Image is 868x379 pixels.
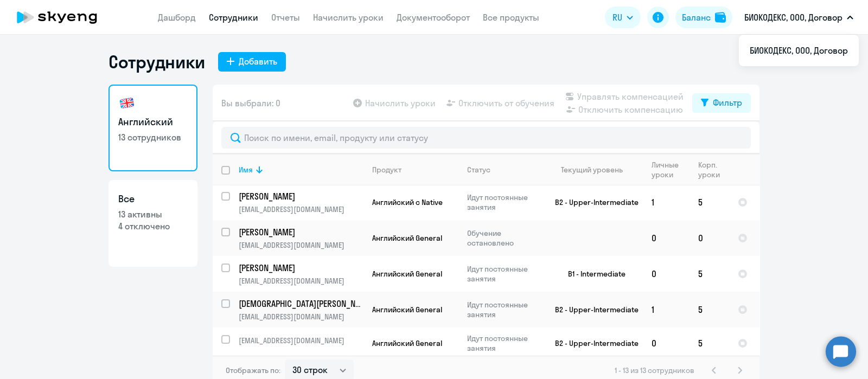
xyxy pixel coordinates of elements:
[542,327,643,359] td: B2 - Upper-Intermediate
[643,292,690,327] td: 1
[239,298,361,310] p: [DEMOGRAPHIC_DATA][PERSON_NAME]
[397,12,470,23] a: Документооборот
[372,338,442,348] span: Английский General
[226,365,280,375] span: Отображать по:
[713,96,742,109] div: Фильтр
[239,298,363,310] a: [DEMOGRAPHIC_DATA][PERSON_NAME]
[239,336,363,345] p: [EMAIL_ADDRESS][DOMAIN_NAME]
[682,11,711,24] div: Баланс
[372,165,458,175] div: Продукт
[739,35,859,66] ul: RU
[542,292,643,327] td: B2 - Upper-Intermediate
[372,197,443,207] span: Английский с Native
[108,51,205,73] h1: Сотрудники
[542,184,643,220] td: B2 - Upper-Intermediate
[239,276,363,286] p: [EMAIL_ADDRESS][DOMAIN_NAME]
[118,94,136,112] img: english
[118,115,188,129] h3: Английский
[605,7,641,28] button: RU
[218,52,286,72] button: Добавить
[239,262,363,274] a: [PERSON_NAME]
[239,190,361,202] p: [PERSON_NAME]
[372,165,401,175] div: Продукт
[221,97,280,110] span: Вы выбрали: 0
[209,12,258,23] a: Сотрудники
[643,256,690,292] td: 0
[118,131,188,143] p: 13 сотрудников
[652,160,689,179] div: Личные уроки
[744,11,843,24] p: БИОКОДЕКС, ООО, Договор
[690,220,729,256] td: 0
[643,220,690,256] td: 0
[467,333,541,353] p: Идут постоянные занятия
[158,12,196,23] a: Дашборд
[739,4,859,30] button: БИОКОДЕКС, ООО, Договор
[239,226,363,238] a: [PERSON_NAME]
[690,184,729,220] td: 5
[483,12,539,23] a: Все продукты
[221,127,751,149] input: Поиск по имени, email, продукту или статусу
[239,165,363,175] div: Имя
[467,228,541,248] p: Обучение остановлено
[118,208,188,220] p: 13 активны
[108,180,197,267] a: Все13 активны4 отключено
[542,256,643,292] td: B1 - Intermediate
[108,85,197,171] a: Английский13 сотрудников
[239,312,363,322] p: [EMAIL_ADDRESS][DOMAIN_NAME]
[698,160,729,179] div: Корп. уроки
[551,165,642,175] div: Текущий уровень
[690,292,729,327] td: 5
[118,192,188,206] h3: Все
[690,256,729,292] td: 5
[239,226,361,238] p: [PERSON_NAME]
[467,264,541,284] p: Идут постоянные занятия
[372,269,442,279] span: Английский General
[372,305,442,314] span: Английский General
[239,204,363,214] p: [EMAIL_ADDRESS][DOMAIN_NAME]
[467,165,541,175] div: Статус
[715,12,726,23] img: balance
[643,327,690,359] td: 0
[239,262,361,274] p: [PERSON_NAME]
[239,190,363,202] a: [PERSON_NAME]
[313,12,384,23] a: Начислить уроки
[239,240,363,250] p: [EMAIL_ADDRESS][DOMAIN_NAME]
[698,160,722,179] div: Корп. уроки
[561,165,623,175] div: Текущий уровень
[239,55,277,68] div: Добавить
[467,192,541,212] p: Идут постоянные занятия
[690,327,729,359] td: 5
[467,165,490,175] div: Статус
[615,365,694,375] span: 1 - 13 из 13 сотрудников
[118,220,188,232] p: 4 отключено
[239,165,253,175] div: Имя
[652,160,682,179] div: Личные уроки
[372,233,442,243] span: Английский General
[643,184,690,220] td: 1
[675,7,732,28] button: Балансbalance
[612,11,622,24] span: RU
[271,12,300,23] a: Отчеты
[467,300,541,319] p: Идут постоянные занятия
[692,93,751,113] button: Фильтр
